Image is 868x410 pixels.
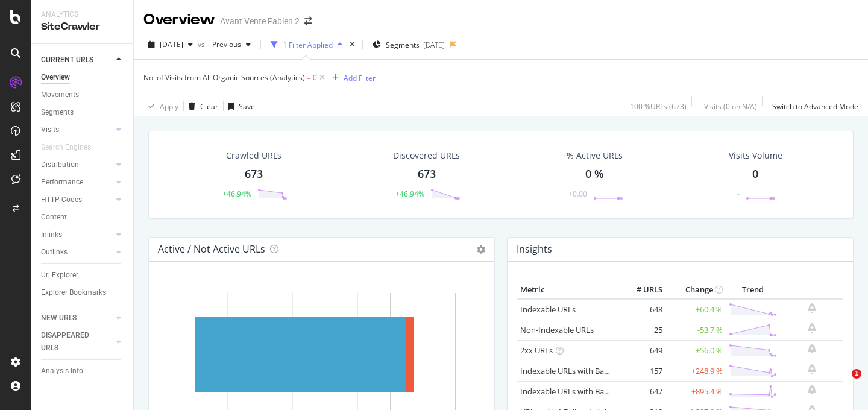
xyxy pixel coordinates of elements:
[266,35,347,54] button: 1 Filter Applied
[808,344,816,353] div: bell-plus
[41,246,68,259] div: Outlinks
[665,340,726,361] td: +56.0 %
[808,303,816,313] div: bell-plus
[520,386,652,397] a: Indexable URLs with Bad Description
[617,340,665,361] td: 649
[245,166,263,182] div: 673
[368,35,450,54] button: Segments[DATE]
[41,124,113,136] a: Visits
[726,281,780,299] th: Trend
[41,10,124,20] div: Analytics
[327,71,376,85] button: Add Filter
[752,166,758,182] div: 0
[665,320,726,340] td: -53.7 %
[41,194,82,206] div: HTTP Codes
[307,72,311,83] span: =
[767,96,858,116] button: Switch to Advanced Mode
[41,54,113,66] a: CURRENT URLS
[852,369,861,379] span: 1
[517,281,617,299] th: Metric
[808,364,816,374] div: bell-plus
[143,96,178,116] button: Apply
[160,101,178,112] div: Apply
[41,286,106,299] div: Explorer Bookmarks
[393,150,460,162] div: Discovered URLs
[517,241,552,257] h4: Insights
[41,20,124,34] div: SiteCrawler
[41,141,103,154] a: Search Engines
[520,365,621,376] a: Indexable URLs with Bad H1
[41,89,79,101] div: Movements
[665,381,726,402] td: +895.4 %
[41,211,125,224] a: Content
[772,101,858,112] div: Switch to Advanced Mode
[41,269,78,282] div: Url Explorer
[41,106,74,119] div: Segments
[41,365,83,377] div: Analysis Info
[143,72,305,83] span: No. of Visits from All Organic Sources (Analytics)
[617,299,665,320] td: 648
[41,312,77,324] div: NEW URLS
[41,286,125,299] a: Explorer Bookmarks
[630,101,687,112] div: 100 % URLs ( 673 )
[520,324,594,335] a: Non-Indexable URLs
[41,365,125,377] a: Analysis Info
[665,299,726,320] td: +60.4 %
[41,269,125,282] a: Url Explorer
[158,241,265,257] h4: Active / Not Active URLs
[41,159,79,171] div: Distribution
[41,54,93,66] div: CURRENT URLS
[702,101,757,112] div: - Visits ( 0 on N/A )
[224,96,255,116] button: Save
[41,89,125,101] a: Movements
[143,10,215,30] div: Overview
[41,246,113,259] a: Outlinks
[184,96,218,116] button: Clear
[41,229,62,241] div: Inlinks
[41,159,113,171] a: Distribution
[41,194,113,206] a: HTTP Codes
[313,69,317,86] span: 0
[41,211,67,224] div: Content
[207,35,256,54] button: Previous
[207,39,241,49] span: Previous
[617,381,665,402] td: 647
[617,320,665,340] td: 25
[585,166,604,182] div: 0 %
[665,281,726,299] th: Change
[41,312,113,324] a: NEW URLS
[304,17,312,25] div: arrow-right-arrow-left
[808,385,816,394] div: bell-plus
[41,106,125,119] a: Segments
[41,229,113,241] a: Inlinks
[567,150,623,162] div: % Active URLs
[423,40,445,50] div: [DATE]
[520,345,553,356] a: 2xx URLs
[41,71,125,84] a: Overview
[226,150,281,162] div: Crawled URLs
[41,329,102,355] div: DISAPPEARED URLS
[41,176,83,189] div: Performance
[418,166,436,182] div: 673
[239,101,255,112] div: Save
[160,39,183,49] span: 2025 Aug. 29th
[41,71,70,84] div: Overview
[729,150,782,162] div: Visits Volume
[200,101,218,112] div: Clear
[395,189,424,199] div: +46.94%
[41,124,59,136] div: Visits
[386,40,420,50] span: Segments
[617,361,665,381] td: 157
[41,176,113,189] a: Performance
[617,281,665,299] th: # URLS
[41,141,91,154] div: Search Engines
[283,40,333,50] div: 1 Filter Applied
[477,245,485,254] i: Options
[808,323,816,333] div: bell-plus
[41,329,113,355] a: DISAPPEARED URLS
[568,189,587,199] div: +0.00
[520,304,576,315] a: Indexable URLs
[665,361,726,381] td: +248.9 %
[143,35,198,54] button: [DATE]
[222,189,251,199] div: +46.94%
